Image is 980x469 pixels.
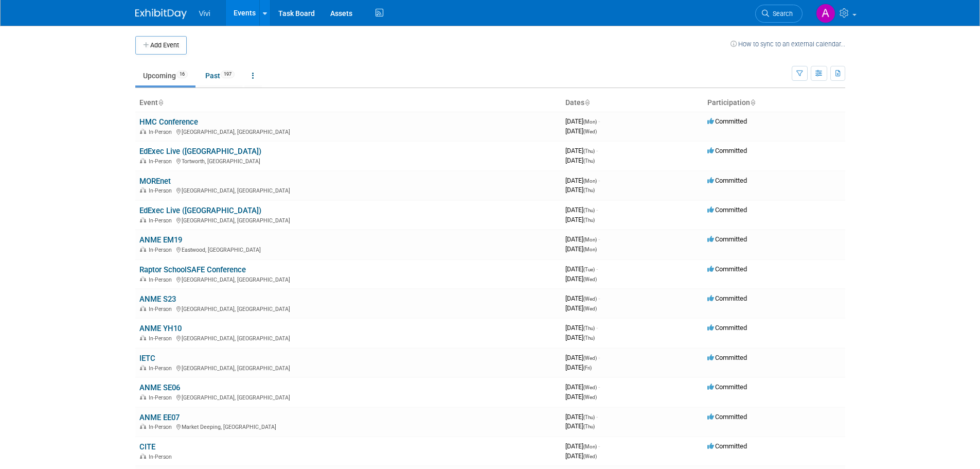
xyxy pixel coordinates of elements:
[140,365,146,370] img: In-Person Event
[149,394,175,401] span: In-Person
[135,94,561,112] th: Event
[565,452,597,460] span: [DATE]
[149,454,175,460] span: In-Person
[139,393,557,401] div: [GEOGRAPHIC_DATA], [GEOGRAPHIC_DATA]
[707,206,747,214] span: Committed
[565,275,597,283] span: [DATE]
[730,40,845,48] a: How to sync to an external calendar...
[583,424,595,429] span: (Thu)
[583,296,597,302] span: (Wed)
[139,177,171,186] a: MOREnet
[149,276,175,283] span: In-Person
[707,265,747,273] span: Committed
[707,117,747,125] span: Committed
[139,275,557,283] div: [GEOGRAPHIC_DATA], [GEOGRAPHIC_DATA]
[583,237,597,242] span: (Mon)
[596,324,598,332] span: -
[139,422,557,430] div: Market Deeping, [GEOGRAPHIC_DATA]
[140,187,146,193] img: In-Person Event
[140,276,146,282] img: In-Person Event
[583,276,597,282] span: (Wed)
[140,424,146,429] img: In-Person Event
[565,383,600,391] span: [DATE]
[583,158,595,164] span: (Thu)
[565,235,600,243] span: [DATE]
[583,148,595,154] span: (Thu)
[140,129,146,134] img: In-Person Event
[176,71,188,78] span: 16
[816,4,835,23] img: Amy Barker
[565,265,598,273] span: [DATE]
[596,147,598,154] span: -
[583,207,595,213] span: (Thu)
[598,117,600,125] span: -
[139,147,261,156] a: EdExec Live ([GEOGRAPHIC_DATA])
[583,414,595,420] span: (Thu)
[139,354,155,363] a: IETC
[565,363,592,371] span: [DATE]
[565,186,595,194] span: [DATE]
[139,294,176,304] a: ANME S23
[707,354,747,361] span: Committed
[583,119,597,125] span: (Mon)
[565,442,600,450] span: [DATE]
[707,413,747,421] span: Committed
[139,383,180,392] a: ANME SE06
[583,385,597,390] span: (Wed)
[598,442,600,450] span: -
[199,9,210,18] span: Vivi
[565,157,595,164] span: [DATE]
[139,442,155,451] a: CITE
[598,235,600,243] span: -
[149,365,175,372] span: In-Person
[135,66,195,85] a: Upcoming16
[149,424,175,430] span: In-Person
[755,5,803,23] a: Search
[584,98,590,107] a: Sort by Start Date
[221,71,235,78] span: 197
[149,129,175,135] span: In-Person
[565,304,597,312] span: [DATE]
[140,158,146,163] img: In-Person Event
[139,186,557,194] div: [GEOGRAPHIC_DATA], [GEOGRAPHIC_DATA]
[140,306,146,311] img: In-Person Event
[140,247,146,252] img: In-Person Event
[139,216,557,224] div: [GEOGRAPHIC_DATA], [GEOGRAPHIC_DATA]
[149,335,175,342] span: In-Person
[565,127,597,135] span: [DATE]
[583,454,597,459] span: (Wed)
[140,394,146,399] img: In-Person Event
[769,10,793,18] span: Search
[139,245,557,253] div: Eastwood, [GEOGRAPHIC_DATA]
[149,306,175,312] span: In-Person
[139,324,182,333] a: ANME YH10
[561,94,703,112] th: Dates
[598,294,600,302] span: -
[596,206,598,214] span: -
[139,363,557,372] div: [GEOGRAPHIC_DATA], [GEOGRAPHIC_DATA]
[750,98,755,107] a: Sort by Participation Type
[707,324,747,332] span: Committed
[583,365,592,371] span: (Fri)
[140,335,146,340] img: In-Person Event
[135,9,187,19] img: ExhibitDay
[583,325,595,331] span: (Thu)
[583,129,597,134] span: (Wed)
[198,66,242,85] a: Past197
[135,36,187,55] button: Add Event
[158,98,163,107] a: Sort by Event Name
[707,235,747,243] span: Committed
[583,444,597,449] span: (Mon)
[139,127,557,135] div: [GEOGRAPHIC_DATA], [GEOGRAPHIC_DATA]
[583,217,595,223] span: (Thu)
[565,294,600,302] span: [DATE]
[598,354,600,361] span: -
[565,334,595,341] span: [DATE]
[596,413,598,421] span: -
[565,206,598,214] span: [DATE]
[565,413,598,421] span: [DATE]
[139,304,557,312] div: [GEOGRAPHIC_DATA], [GEOGRAPHIC_DATA]
[140,454,146,459] img: In-Person Event
[139,117,198,127] a: HMC Conference
[139,334,557,342] div: [GEOGRAPHIC_DATA], [GEOGRAPHIC_DATA]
